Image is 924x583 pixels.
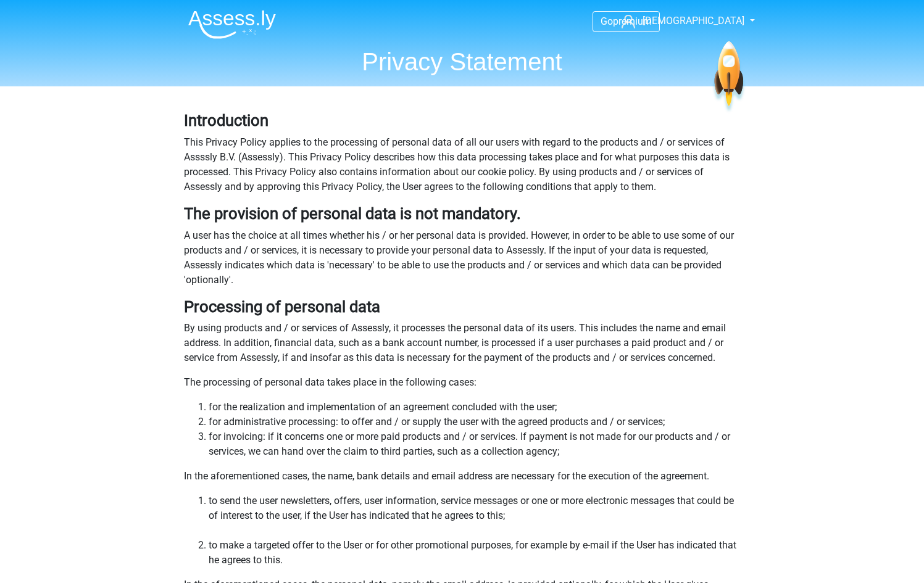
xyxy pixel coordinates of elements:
img: spaceship.7d73109d6933.svg [712,41,746,114]
li: for invoicing: if it concerns one or more paid products and / or services. If payment is not made... [209,429,741,459]
b: Introduction [184,111,268,130]
span: Go [601,15,613,27]
a: Gopremium [593,13,659,30]
img: Assessly [188,10,276,39]
li: for administrative processing: to offer and / or supply the user with the agreed products and / o... [209,415,741,429]
li: for the realization and implementation of an agreement concluded with the user; [209,400,741,415]
p: A user has the choice at all times whether his / or her personal data is provided. However, in or... [184,228,741,287]
li: to send the user newsletters, offers, user information, service messages or one or more electroni... [209,494,741,538]
p: By using products and / or services of Assessly, it processes the personal data of its users. Thi... [184,321,741,365]
a: [DEMOGRAPHIC_DATA] [617,14,746,28]
b: Processing of personal data [184,297,380,316]
span: [DEMOGRAPHIC_DATA] [643,15,744,27]
p: This Privacy Policy applies to the processing of personal data of all our users with regard to th... [184,135,741,194]
span: premium [613,15,652,27]
b: The provision of personal data is not mandatory. [184,204,521,223]
li: to make a targeted offer to the User or for other promotional purposes, for example by e-mail if ... [209,538,741,568]
p: The processing of personal data takes place in the following cases: [184,375,741,390]
h1: Privacy Statement [178,47,746,76]
p: In the aforementioned cases, the name, bank details and email address are necessary for the execu... [184,469,741,484]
